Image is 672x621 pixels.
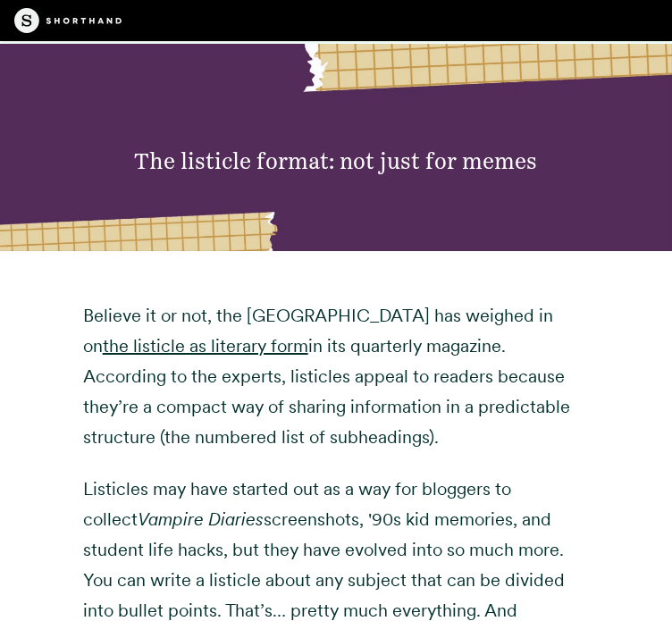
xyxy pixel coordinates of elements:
a: the listicle as literary form [103,335,308,357]
em: Vampire Diaries [138,508,264,530]
img: The Craft [14,8,122,33]
p: Believe it or not, the [GEOGRAPHIC_DATA] has weighed in on in its quarterly magazine. According t... [83,300,590,452]
h2: The listicle format: not just for memes [56,121,617,174]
